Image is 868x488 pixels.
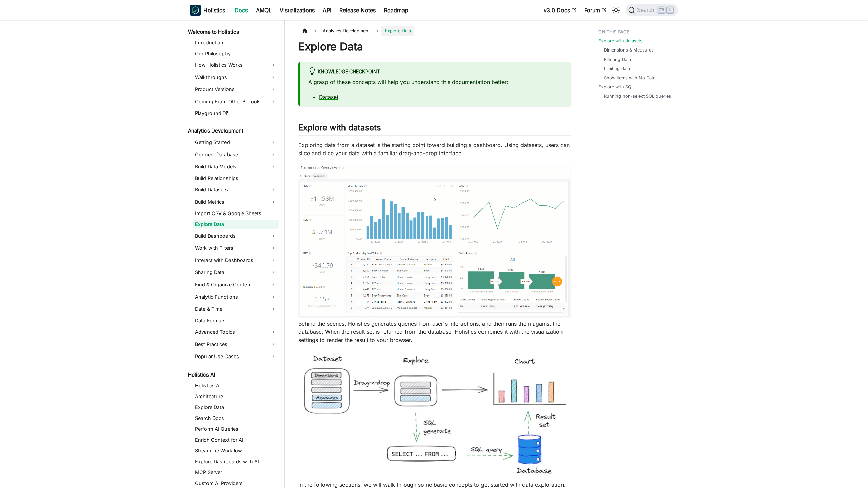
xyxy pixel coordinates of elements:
div: Knowledge Checkpoint [308,67,563,76]
a: Data Formats [193,316,279,325]
p: A grasp of these concepts will help you understand this documentation better: [308,78,563,86]
a: Getting Started [193,137,279,148]
a: Custom AI Providers [193,479,279,488]
a: Interact with Dashboards [193,255,279,266]
a: Running non-select SQL queries [604,93,671,99]
a: Filtering Data [604,56,631,63]
p: Exploring data from a dataset is the starting point toward building a dashboard. Using datasets, ... [298,141,571,157]
a: Welcome to Holistics [186,27,279,37]
a: Best Practices [193,339,279,350]
a: Explore with SQL [598,84,634,90]
img: Holistics [190,5,201,16]
a: Search Docs [193,413,279,423]
a: Show Items with No Data [604,75,655,81]
a: Find & Organize Content [193,279,279,290]
a: Streamline Workflow [193,446,279,455]
a: Enrich Context for AI [193,435,279,445]
a: Build Metrics [193,197,279,207]
a: Connect Database [193,149,279,160]
a: MCP Server [193,468,279,477]
a: Explore with datasets [598,38,643,44]
a: Build Relationships [193,174,279,183]
a: Introduction [193,38,279,47]
a: Roadmap [380,5,412,16]
span: Search [635,7,658,13]
a: Limiting data [604,65,630,72]
a: Explore Data [193,220,279,229]
a: Work with Filters [193,243,279,253]
a: HolisticsHolistics [190,5,225,16]
a: Build Data Models [193,161,279,172]
a: Build Dashboards [193,230,279,241]
a: Analytic Functions [193,291,279,302]
a: Dataset [319,94,338,100]
a: Release Notes [335,5,380,16]
a: Sharing Data [193,267,279,278]
a: API [319,5,335,16]
a: Import CSV & Google Sheets [193,209,279,218]
a: Date & Time [193,304,279,314]
a: v3.0 Docs [539,5,580,16]
a: Coming From Other BI Tools [193,96,279,107]
a: Perform AI Queries [193,424,279,434]
span: Analytics Development [319,26,373,36]
a: Popular Use Cases [193,351,279,362]
a: How Holistics Works [193,60,279,70]
a: Visualizations [276,5,319,16]
a: Holistics AI [193,381,279,390]
a: Explore Dashboards with AI [193,457,279,466]
a: Architecture [193,392,279,401]
a: Our Philosophy [193,49,279,58]
a: Dimensions & Measures [604,47,654,53]
a: Home page [298,26,311,36]
a: Analytics Development [186,126,279,136]
p: Behind the scenes, Holistics generates queries from user's interactions, and then runs them again... [298,320,571,344]
nav: Docs sidebar [183,20,285,488]
a: Playground [193,108,279,118]
button: Switch between dark and light mode (currently light mode) [611,5,622,16]
a: Forum [580,5,610,16]
a: AMQL [252,5,276,16]
a: Build Datasets [193,184,279,195]
a: Walkthroughs [193,72,279,83]
b: Holistics [203,6,225,14]
a: Explore Data [193,403,279,412]
a: Holistics AI [186,370,279,380]
nav: Breadcrumbs [298,26,571,36]
a: Product Versions [193,84,279,95]
button: Search (Ctrl+K) [626,4,678,16]
a: Advanced Topics [193,327,279,338]
h2: Explore with datasets [298,123,571,136]
kbd: K [667,7,673,13]
span: Explore Data [381,26,414,36]
a: Docs [231,5,252,16]
h1: Explore Data [298,40,571,54]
